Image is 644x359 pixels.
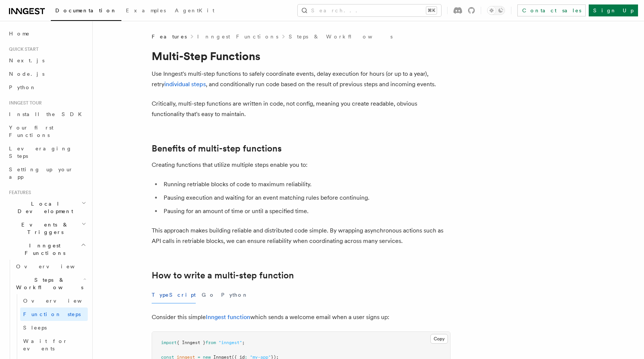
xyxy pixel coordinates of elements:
li: Pausing for an amount of time or until a specified time. [161,206,451,216]
span: Examples [126,7,166,13]
span: import [161,340,177,345]
p: Use Inngest's multi-step functions to safely coordinate events, delay execution for hours (or up ... [152,69,451,90]
span: Your first Functions [9,125,53,138]
a: Home [6,27,88,40]
span: Leveraging Steps [9,146,72,159]
a: Node.js [6,67,88,81]
a: Inngest function [206,313,250,321]
span: Home [9,30,30,37]
a: Documentation [51,2,121,21]
a: individual steps [164,81,206,88]
span: Documentation [55,7,117,13]
span: Node.js [9,71,44,77]
span: Wait for events [23,338,68,352]
button: Steps & Workflows [13,273,88,294]
button: Copy [430,334,448,344]
span: Steps & Workflows [13,276,83,291]
span: from [205,340,216,345]
span: Inngest tour [6,100,42,106]
span: Function steps [23,311,81,317]
a: Overview [13,260,88,273]
a: Python [6,81,88,94]
kbd: ⌘K [426,7,437,14]
a: How to write a multi-step function [152,270,294,281]
span: Overview [16,263,93,269]
button: Go [202,287,215,303]
a: Sleeps [20,321,88,334]
a: Inngest Functions [197,33,278,40]
h1: Multi-Step Functions [152,49,451,63]
span: Python [9,84,36,90]
button: Local Development [6,197,88,218]
span: Setting up your app [9,166,73,180]
span: Quick start [6,46,38,52]
a: Next.js [6,54,88,67]
button: Inngest Functions [6,239,88,260]
span: Local Development [6,200,81,215]
a: Wait for events [20,334,88,355]
span: AgentKit [175,7,214,13]
a: Setting up your app [6,163,88,184]
a: Your first Functions [6,121,88,142]
span: Install the SDK [9,111,86,117]
p: Critically, multi-step functions are written in code, not config, meaning you create readable, ob... [152,99,451,119]
a: Contact sales [517,4,586,16]
a: Leveraging Steps [6,142,88,163]
span: Events & Triggers [6,221,81,236]
span: Overview [23,298,100,304]
li: Running retriable blocks of code to maximum reliability. [161,179,451,190]
p: Consider this simple which sends a welcome email when a user signs up: [152,312,451,322]
span: "inngest" [219,340,242,345]
span: Sleeps [23,325,47,331]
button: TypeScript [152,287,196,303]
p: This approach makes building reliable and distributed code simple. By wrapping asynchronous actio... [152,225,451,246]
span: Features [152,33,187,40]
button: Search...⌘K [298,4,441,16]
li: Pausing execution and waiting for an event matching rules before continuing. [161,193,451,203]
button: Toggle dark mode [487,6,505,15]
a: Steps & Workflows [289,33,393,40]
a: Sign Up [589,4,638,16]
span: { Inngest } [177,340,205,345]
span: Features [6,190,31,196]
a: Benefits of multi-step functions [152,143,282,154]
p: Creating functions that utilize multiple steps enable you to: [152,160,451,170]
a: Examples [121,2,170,20]
span: Next.js [9,57,44,63]
span: ; [242,340,245,345]
a: AgentKit [170,2,219,20]
a: Install the SDK [6,107,88,121]
button: Python [221,287,248,303]
a: Overview [20,294,88,308]
span: Inngest Functions [6,242,81,257]
button: Events & Triggers [6,218,88,239]
a: Function steps [20,308,88,321]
